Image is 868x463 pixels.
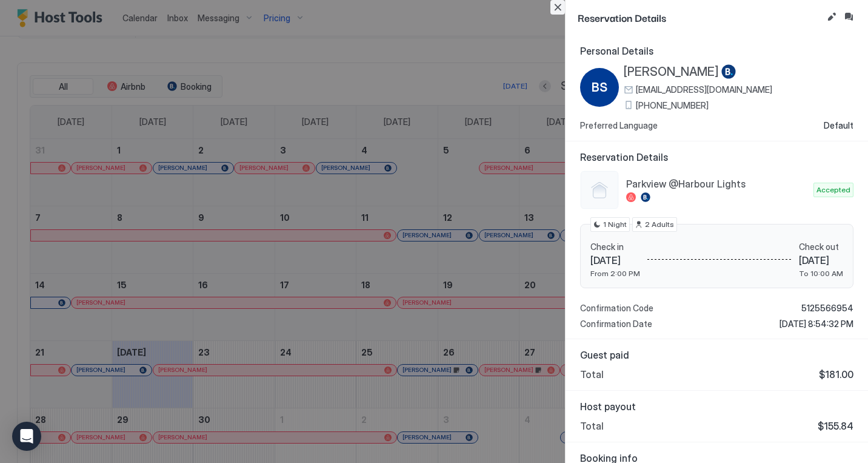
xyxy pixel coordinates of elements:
[799,242,843,252] span: Check out
[824,120,853,131] span: Default
[636,100,709,111] span: [PHONE_NUMBER]
[818,420,853,432] span: $155.84
[592,78,607,96] span: BS
[590,269,640,278] span: From 2:00 PM
[590,254,640,266] span: [DATE]
[578,10,822,25] span: Reservation Details
[580,151,853,163] span: Reservation Details
[645,219,674,230] span: 2 Adults
[780,319,853,330] span: [DATE] 8:54:32 PM
[841,10,856,24] button: Inbox
[636,84,772,95] span: [EMAIL_ADDRESS][DOMAIN_NAME]
[590,242,640,252] span: Check in
[816,184,850,195] span: Accepted
[624,64,719,79] span: [PERSON_NAME]
[801,303,853,314] span: 5125566954
[799,254,843,266] span: [DATE]
[819,368,853,380] span: $181.00
[580,420,604,432] span: Total
[12,422,41,451] div: Open Intercom Messenger
[580,303,653,314] span: Confirmation Code
[580,368,604,380] span: Total
[580,400,853,413] span: Host payout
[580,120,658,131] span: Preferred Language
[799,269,843,278] span: To 10:00 AM
[824,10,839,24] button: Edit reservation
[603,219,627,230] span: 1 Night
[580,349,853,361] span: Guest paid
[580,45,853,57] span: Personal Details
[580,319,652,330] span: Confirmation Date
[626,178,809,190] span: Parkview @Harbour Lights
